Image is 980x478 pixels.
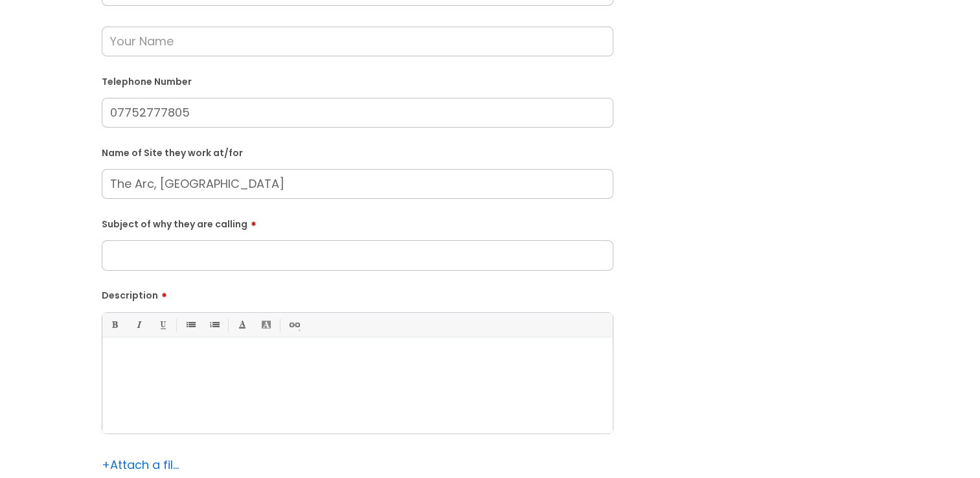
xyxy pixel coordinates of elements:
label: Name of Site they work at/for [102,145,613,159]
a: Italic (Ctrl-I) [130,317,146,333]
label: Description [102,286,613,301]
a: Link [286,317,302,333]
a: Bold (Ctrl-B) [106,317,122,333]
div: Attach a file [102,455,179,475]
label: Subject of why they are calling [102,214,613,230]
label: Telephone Number [102,74,613,87]
a: 1. Ordered List (Ctrl-Shift-8) [206,317,222,333]
input: Your Name [102,27,613,56]
a: • Unordered List (Ctrl-Shift-7) [182,317,198,333]
a: Font Color [234,317,250,333]
a: Underline(Ctrl-U) [154,317,170,333]
a: Back Color [258,317,274,333]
